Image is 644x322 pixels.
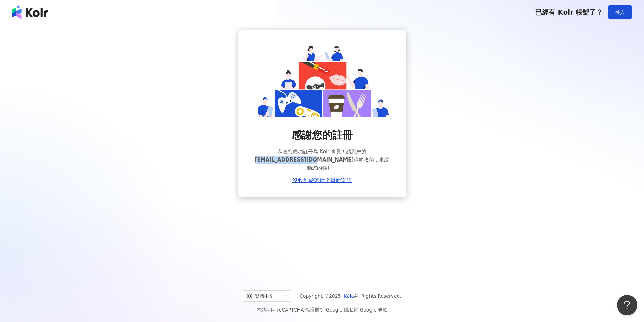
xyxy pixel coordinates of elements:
[255,148,390,172] span: 恭喜您成功註冊為 Kolr 會員！請到您的 信箱收信，來啟動您的帳戶。
[292,177,352,183] a: 沒收到驗證信？重新寄送
[324,307,326,313] span: |
[360,307,387,313] a: Google 條款
[535,8,603,16] span: 已經有 Kolr 帳號了？
[617,295,637,315] iframe: Help Scout Beacon - Open
[255,43,390,117] img: register success
[358,307,360,313] span: |
[292,128,353,142] span: 感謝您的註冊
[257,306,387,314] span: 本站採用 reCAPTCHA 保護機制
[326,307,358,313] a: Google 隱私權
[300,292,401,300] span: Copyright © 2025 All Rights Reserved.
[615,9,625,15] span: 登入
[255,157,354,163] span: [EMAIL_ADDRESS][DOMAIN_NAME]
[247,291,281,301] div: 繁體中文
[12,5,48,19] img: logo
[342,293,354,299] a: iKala
[608,5,632,19] button: 登入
